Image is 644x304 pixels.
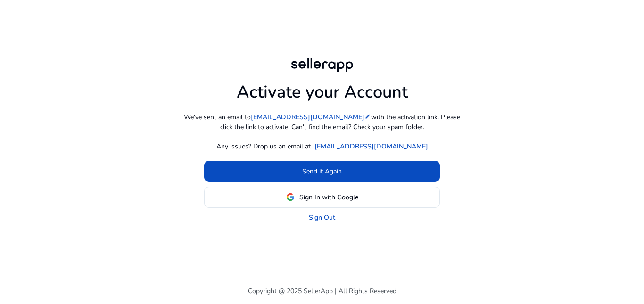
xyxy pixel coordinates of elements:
a: Sign Out [309,213,335,222]
a: [EMAIL_ADDRESS][DOMAIN_NAME] [314,141,428,151]
button: Sign In with Google [204,187,440,208]
button: Send it Again [204,161,440,182]
span: Send it Again [302,166,342,176]
p: Any issues? Drop us an email at [216,141,311,151]
a: [EMAIL_ADDRESS][DOMAIN_NAME] [251,112,371,122]
img: google-logo.svg [286,193,295,201]
p: We've sent an email to with the activation link. Please click the link to activate. Can't find th... [181,112,463,132]
mat-icon: edit [364,113,371,120]
h1: Activate your Account [237,74,408,102]
span: Sign In with Google [299,192,358,202]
